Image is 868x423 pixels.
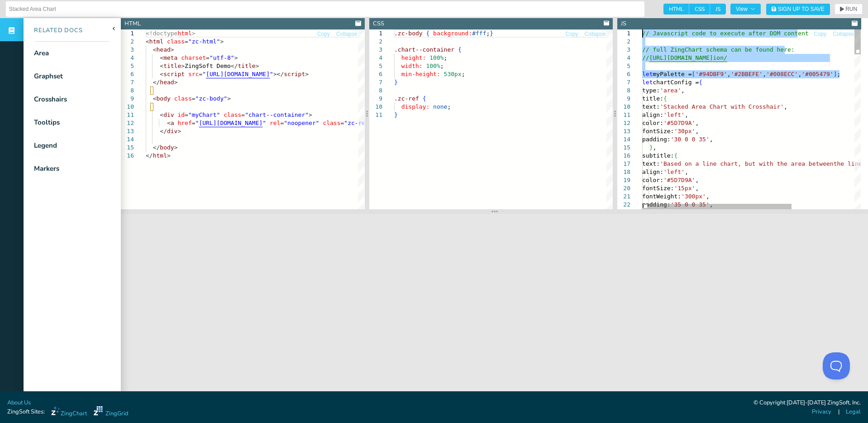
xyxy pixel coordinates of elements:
[846,408,861,416] a: Legal
[323,120,340,126] span: class
[369,54,382,62] div: 4
[227,95,231,102] span: >
[284,71,305,77] span: script
[674,128,696,135] span: '30px'
[832,30,854,38] button: Collapse
[642,103,660,110] span: text:
[121,135,134,144] div: 14
[642,111,663,118] span: align:
[696,128,699,135] span: ,
[34,117,60,128] div: Tooltips
[153,95,157,102] span: <
[472,30,486,37] span: #fff
[394,79,398,86] span: }
[199,120,262,126] span: [URL][DOMAIN_NAME]
[617,127,630,135] div: 13
[461,71,465,77] span: ;
[160,144,174,151] span: body
[401,71,440,77] span: min-height:
[121,70,134,78] div: 6
[710,136,713,143] span: ,
[373,19,384,28] div: CSS
[642,30,809,37] span: // Javascript code to execute after DOM content
[617,184,630,192] div: 20
[621,19,626,28] div: JS
[696,177,699,183] span: ,
[814,31,826,37] span: Copy
[369,103,382,111] div: 10
[188,71,199,77] span: src
[199,71,202,77] span: =
[34,94,67,105] div: Crosshairs
[458,46,462,53] span: {
[124,19,141,28] div: HTML
[369,87,382,95] div: 8
[224,111,241,118] span: class
[653,144,657,151] span: ,
[671,201,710,208] span: '35 0 0 35'
[429,54,444,61] span: 100%
[642,128,674,135] span: fontSize:
[649,54,713,61] span: [URL][DOMAIN_NAME]
[486,30,490,37] span: ;
[653,79,699,86] span: chartConfig =
[663,177,695,183] span: '#5D7D9A'
[394,95,419,102] span: .zc-ref
[196,120,199,126] span: "
[262,120,266,126] span: "
[642,79,653,86] span: let
[617,87,630,95] div: 8
[653,71,692,77] span: myPalette =
[188,111,220,118] span: "myChart"
[153,46,157,53] span: <
[617,70,630,78] div: 6
[394,30,423,37] span: .zc-body
[188,38,220,45] span: "zc-html"
[231,62,238,69] span: </
[167,38,185,45] span: class
[617,46,630,54] div: 3
[369,29,382,38] div: 1
[7,399,31,407] a: About Us
[174,79,178,86] span: >
[121,111,134,119] div: 11
[185,62,231,69] span: ZingSoft Demo
[196,95,227,102] span: "zc-body"
[149,38,163,45] span: html
[663,168,685,175] span: 'left'
[696,71,727,77] span: '#94DBF9'
[185,38,188,45] span: =
[671,136,710,143] span: '30 0 0 35'
[34,71,63,82] div: Graphset
[121,214,868,400] iframe: Your browser does not support iframes.
[51,406,87,418] a: ZingChart
[585,31,606,37] span: Collapse
[401,62,422,69] span: width:
[121,95,134,103] div: 9
[802,71,834,77] span: '#005479'
[845,6,857,12] span: RUN
[681,193,706,200] span: '300px'
[238,62,256,69] span: title
[177,128,181,135] span: >
[206,71,270,77] span: [URL][DOMAIN_NAME]
[660,103,784,110] span: 'Stacked Area Chart with Crosshair'
[617,152,630,160] div: 16
[692,71,696,77] span: [
[273,71,284,77] span: ></
[146,152,153,159] span: </
[192,95,196,102] span: =
[642,71,653,77] span: let
[710,201,713,208] span: ,
[696,120,699,126] span: ,
[174,144,178,151] span: >
[401,54,426,61] span: height:
[153,144,160,151] span: </
[185,111,188,118] span: =
[121,78,134,87] div: 7
[617,78,630,87] div: 7
[369,46,382,54] div: 3
[617,54,630,62] div: 4
[245,111,309,118] span: "chart--container"
[660,160,834,167] span: 'Based on a line chart, but with the area between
